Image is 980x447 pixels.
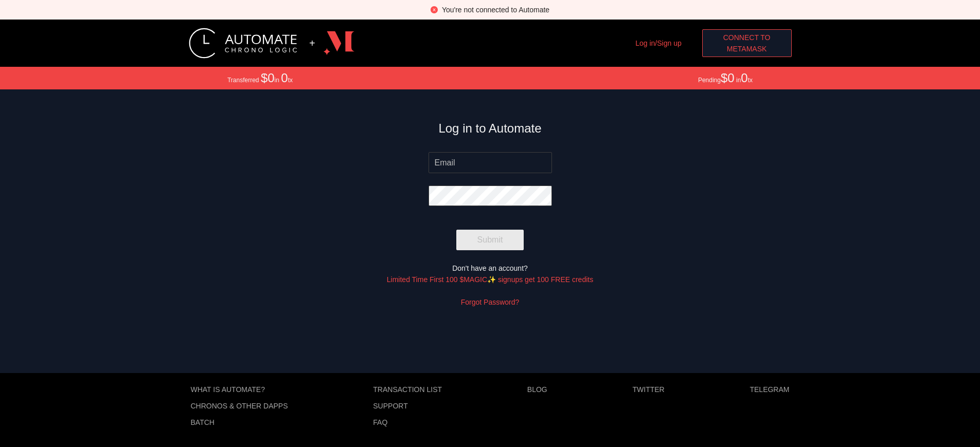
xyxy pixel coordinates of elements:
[189,28,297,59] img: logo
[227,71,293,85] div: Transferred in tx
[324,28,354,59] img: logo
[456,230,524,250] button: Submit
[191,402,288,410] a: Chronos & other dApps
[261,71,275,85] span: $0
[429,152,552,173] input: Email
[373,402,442,410] a: Support
[702,29,792,57] button: Connect toMetaMask
[373,418,442,426] a: FAQ
[727,43,767,54] span: MetaMask
[191,385,288,394] a: What is Automate?
[452,264,528,272] span: Don't have an account?
[632,385,664,394] a: Twitter
[635,39,682,47] a: Log in/Sign up
[527,385,547,394] a: Blog
[281,71,288,85] span: 0
[387,275,593,284] a: Limited Time First 100 $MAGIC✨ signups get 100 FREE credits
[721,71,735,85] span: $0
[373,385,442,394] a: Transaction list
[750,385,789,394] a: Telegram
[442,4,549,15] div: You're not connected to Automate
[431,6,438,13] span: close-circle
[309,38,315,49] div: +
[741,71,747,85] span: 0
[191,418,288,426] a: Batch
[698,71,753,85] div: Pending in tx
[438,120,541,137] h3: Log in to Automate
[723,32,771,43] span: Connect to
[461,298,520,306] a: Forgot Password?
